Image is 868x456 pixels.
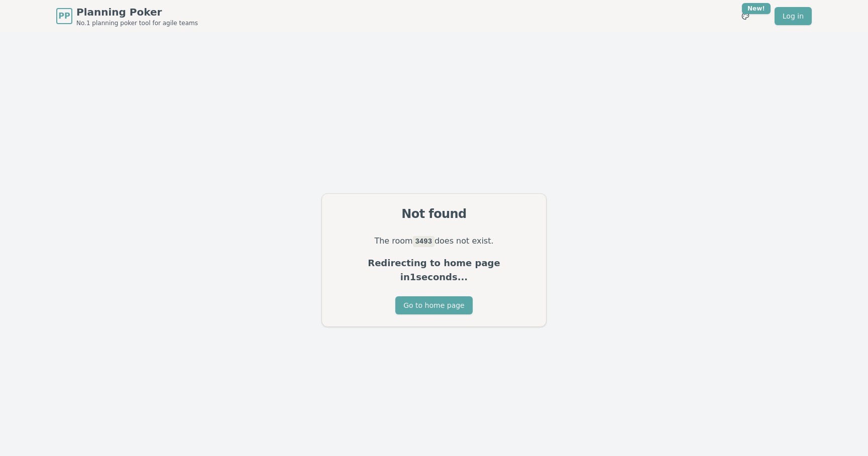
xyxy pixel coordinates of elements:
p: Redirecting to home page in 1 seconds... [334,256,534,284]
div: Not found [334,206,534,222]
div: New! [742,3,771,14]
button: Go to home page [395,296,472,314]
code: 3493 [413,236,435,247]
span: No.1 planning poker tool for agile teams [76,19,198,27]
span: PP [58,10,70,22]
button: New! [736,7,754,25]
a: PPPlanning PokerNo.1 planning poker tool for agile teams [56,5,198,27]
a: Log in [775,7,812,25]
p: The room does not exist. [334,234,534,248]
span: Planning Poker [76,5,198,19]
